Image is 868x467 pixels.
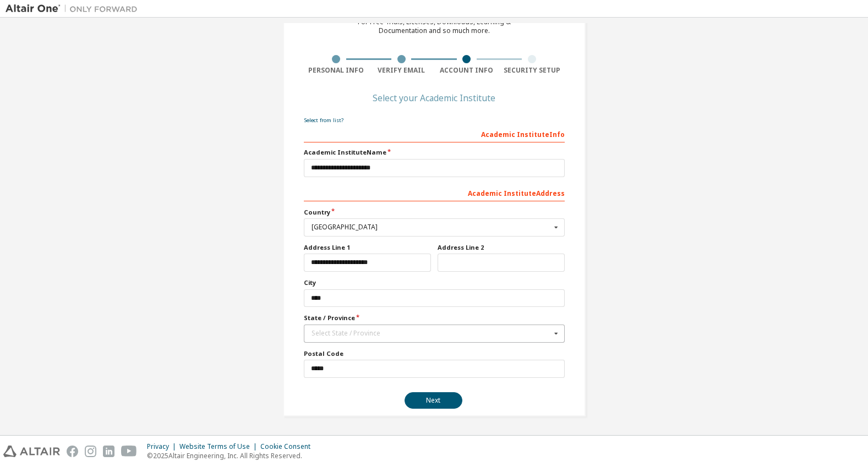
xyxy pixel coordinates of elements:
[373,95,495,101] div: Select your Academic Institute
[179,442,260,451] div: Website Terms of Use
[304,278,565,287] label: City
[312,224,551,230] div: [GEOGRAPHIC_DATA]
[434,66,500,75] div: Account Info
[304,243,431,252] label: Address Line 1
[499,66,565,75] div: Security Setup
[260,442,317,451] div: Cookie Consent
[358,18,511,35] div: For Free Trials, Licenses, Downloads, Learning & Documentation and so much more.
[304,184,565,201] div: Academic Institute Address
[67,446,78,457] img: facebook.svg
[438,243,565,252] label: Address Line 2
[103,446,114,457] img: linkedin.svg
[304,117,343,124] a: Select from list?
[369,66,434,75] div: Verify Email
[147,451,317,460] p: © 2025 Altair Engineering, Inc. All Rights Reserved.
[304,148,565,157] label: Academic Institute Name
[304,125,565,142] div: Academic Institute Info
[85,446,96,457] img: instagram.svg
[304,314,565,322] label: State / Province
[6,3,143,14] img: Altair One
[3,446,60,457] img: altair_logo.svg
[405,392,462,409] button: Next
[312,330,551,337] div: Select State / Province
[147,442,179,451] div: Privacy
[121,446,137,457] img: youtube.svg
[304,208,565,217] label: Country
[304,66,369,75] div: Personal Info
[304,349,565,358] label: Postal Code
